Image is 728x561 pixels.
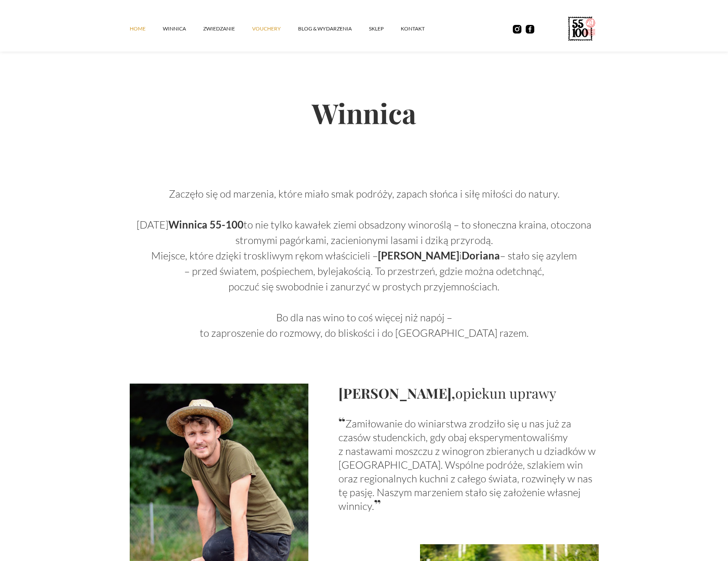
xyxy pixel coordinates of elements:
[203,16,252,42] a: ZWIEDZANIE
[338,384,455,402] strong: [PERSON_NAME],
[130,69,599,157] h2: Winnica
[374,495,381,513] strong: ”
[163,16,203,42] a: winnica
[401,16,442,42] a: kontakt
[252,16,298,42] a: vouchery
[338,415,599,513] p: Zamiłowanie do winiarstwa zrodziło się u nas już za czasów studenckich, gdy obaj eksperymentowali...
[378,249,459,262] strong: [PERSON_NAME]
[298,16,369,42] a: Blog & Wydarzenia
[130,171,599,341] p: Zaczęło się od marzenia, które miało smak podróży, zapach słońca i siłę miłości do natury. ‍ [DAT...
[462,249,500,262] strong: Doriana
[369,16,401,42] a: SKLEP
[130,16,163,42] a: Home
[338,384,599,402] h2: opiekun uprawy
[168,218,244,231] strong: Winnica 55-100
[338,412,345,431] strong: “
